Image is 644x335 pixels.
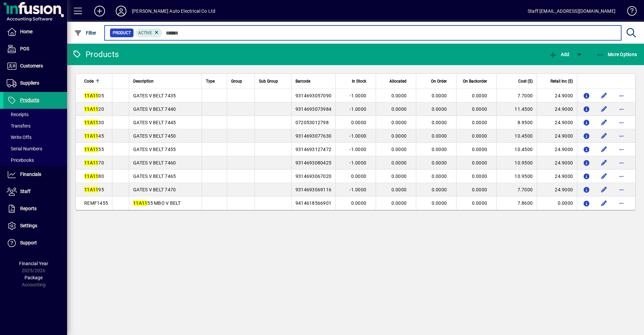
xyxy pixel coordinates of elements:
em: 11A11 [84,187,98,192]
td: 24.9000 [537,116,577,129]
span: 0.0000 [391,200,407,206]
button: More options [616,157,627,168]
span: 0.0000 [351,200,367,206]
span: -1.0000 [350,187,366,192]
em: 11A11 [84,133,98,139]
span: 0.0000 [472,147,487,152]
span: POS [20,46,29,51]
span: 0.0000 [472,187,487,192]
td: 24.9000 [537,156,577,170]
button: Edit [599,117,609,128]
span: Barcode [296,78,310,85]
button: More options [616,90,627,101]
button: More options [616,104,627,114]
a: Settings [3,218,67,234]
span: Sub Group [259,78,278,85]
span: 0.0000 [391,133,407,139]
a: Home [3,23,67,40]
span: 0.0000 [432,200,447,206]
a: POS [3,41,67,57]
span: 0.0000 [432,133,447,139]
button: Filter [72,27,98,39]
span: Staff [20,189,31,194]
a: Pricebooks [3,154,67,166]
span: 9314693073984 [296,106,331,112]
button: Edit [599,184,609,195]
button: Edit [599,171,609,182]
span: 9314693077630 [296,133,331,139]
mat-chip: Activation Status: Active [136,29,162,37]
span: 30 [84,120,104,125]
span: Support [20,240,37,245]
span: -1.0000 [350,147,366,152]
span: Write Offs [7,135,32,140]
em: 11A11 [84,174,98,179]
button: Edit [599,144,609,155]
td: 7.8600 [496,196,537,210]
span: 0.0000 [432,106,447,112]
span: Group [231,78,242,85]
span: GATES V BELT 7440 [133,106,176,112]
span: 0.0000 [432,187,447,192]
button: More options [616,117,627,128]
span: 0.0000 [391,160,407,165]
a: Write Offs [3,132,67,143]
div: Code [84,78,108,85]
span: GATES V BELT 7445 [133,120,176,125]
span: 0.0000 [472,174,487,179]
div: Allocated [380,78,413,85]
span: GATES V BELT 7470 [133,187,176,192]
span: 0.0000 [391,174,407,179]
em: 11A11 [84,160,98,165]
span: 05 [84,93,104,98]
button: Edit [599,157,609,168]
span: Package [24,275,43,280]
a: Customers [3,58,67,75]
td: 11.4500 [496,102,537,116]
button: Edit [599,90,609,101]
span: -1.0000 [350,133,366,139]
span: 9314693127472 [296,147,331,152]
button: Profile [110,5,132,17]
div: Staff [EMAIL_ADDRESS][DOMAIN_NAME] [528,6,615,16]
em: 11A11 [84,120,98,125]
td: 24.9000 [537,129,577,143]
span: 0.0000 [432,147,447,152]
button: More options [616,198,627,208]
span: Description [133,78,154,85]
span: 0.0000 [391,93,407,98]
span: 9314693057090 [296,93,331,98]
span: Product [113,30,131,36]
span: 0.0000 [391,147,407,152]
button: More options [616,144,627,155]
span: Type [206,78,215,85]
span: 0.0000 [432,160,447,165]
span: Active [138,31,152,35]
div: [PERSON_NAME] Auto Electrical Co Ltd [132,6,215,16]
span: More Options [596,52,637,57]
td: 7.7000 [496,89,537,102]
button: More Options [595,48,639,60]
a: Suppliers [3,75,67,92]
span: 0.0000 [351,120,367,125]
span: Customers [20,63,43,68]
span: Receipts [7,112,29,117]
span: Settings [20,223,37,228]
a: Knowledge Base [622,1,636,23]
span: 80 [84,174,104,179]
td: 10.9500 [496,156,537,170]
a: Receipts [3,109,67,120]
span: Retail Inc ($) [550,78,573,85]
span: 9314693069116 [296,187,331,192]
span: 9314693080425 [296,160,331,165]
td: 24.9000 [537,143,577,156]
span: 20 [84,106,104,112]
td: 24.9000 [537,102,577,116]
span: 0.0000 [472,133,487,139]
div: Group [231,78,251,85]
a: Reports [3,200,67,217]
button: More options [616,131,627,141]
span: GATES V BELT 7465 [133,174,176,179]
span: 0.0000 [432,120,447,125]
span: In Stock [352,78,366,85]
